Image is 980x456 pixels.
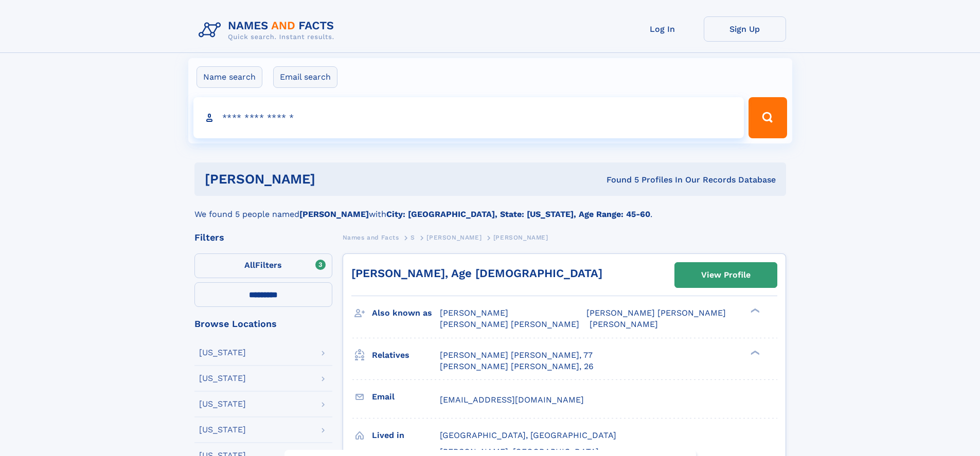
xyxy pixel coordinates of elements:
span: [PERSON_NAME] [493,234,548,241]
a: [PERSON_NAME] [PERSON_NAME], 77 [440,350,593,361]
div: Found 5 Profiles In Our Records Database [461,174,776,186]
label: Email search [273,66,337,88]
span: [PERSON_NAME] [426,234,482,241]
b: [PERSON_NAME] [299,209,369,219]
h3: Lived in [372,427,440,444]
div: We found 5 people named with . [194,196,786,221]
div: [US_STATE] [199,426,246,434]
a: S [411,231,415,244]
span: [PERSON_NAME] [440,308,508,318]
span: [PERSON_NAME] [PERSON_NAME] [586,308,726,318]
div: ❯ [748,307,760,314]
a: [PERSON_NAME] [PERSON_NAME], 26 [440,361,594,372]
div: [US_STATE] [199,374,246,382]
a: [PERSON_NAME] [426,231,482,244]
b: City: [GEOGRAPHIC_DATA], State: [US_STATE], Age Range: 45-60 [386,209,650,219]
button: Search Button [749,97,787,138]
span: [PERSON_NAME] [PERSON_NAME] [440,319,579,329]
h3: Also known as [372,304,440,322]
a: View Profile [675,263,777,287]
img: Logo Names and Facts [194,16,343,44]
div: ❯ [748,349,760,356]
label: Filters [194,253,332,278]
span: [PERSON_NAME] [590,319,658,329]
span: [GEOGRAPHIC_DATA], [GEOGRAPHIC_DATA] [440,430,616,440]
h1: [PERSON_NAME] [205,173,461,186]
span: S [411,234,415,241]
div: [US_STATE] [199,400,246,408]
div: Filters [194,233,332,242]
input: search input [193,97,744,138]
div: Browse Locations [194,319,332,329]
span: All [244,260,255,270]
a: Sign Up [704,16,786,42]
a: Log In [621,16,704,42]
label: Name search [197,66,262,88]
div: View Profile [701,263,751,287]
div: [US_STATE] [199,349,246,357]
h3: Relatives [372,346,440,364]
span: [EMAIL_ADDRESS][DOMAIN_NAME] [440,395,584,405]
h3: Email [372,388,440,406]
a: Names and Facts [343,231,399,244]
a: [PERSON_NAME], Age [DEMOGRAPHIC_DATA] [351,267,602,280]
